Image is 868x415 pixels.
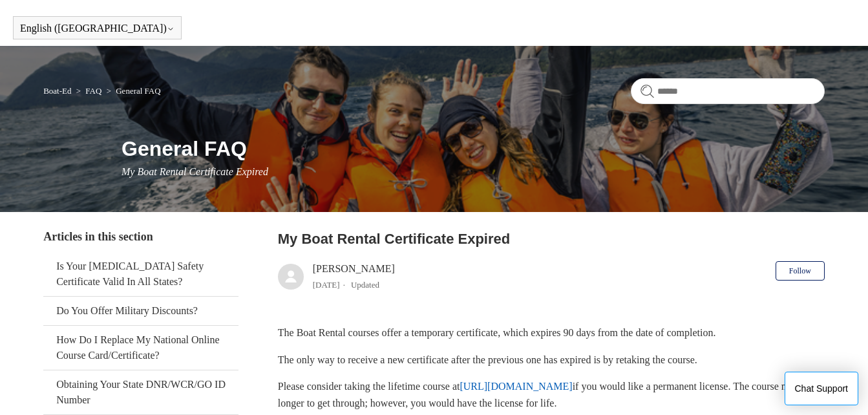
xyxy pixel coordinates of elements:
a: Obtaining Your State DNR/WCR/GO ID Number [43,370,238,414]
span: My Boat Rental Certificate Expired [122,166,268,177]
a: Do You Offer Military Discounts? [43,297,238,325]
li: Boat-Ed [43,86,74,96]
a: FAQ [85,86,101,96]
h2: My Boat Rental Certificate Expired [278,228,825,250]
h1: General FAQ [122,133,825,164]
button: Chat Support [785,372,859,405]
div: [PERSON_NAME] [313,261,395,292]
time: 03/01/2024, 16:59 [313,280,340,290]
a: How Do I Replace My National Online Course Card/Certificate? [43,326,238,370]
a: [URL][DOMAIN_NAME] [460,381,572,392]
li: General FAQ [104,86,161,96]
input: Search [631,78,825,104]
a: Is Your [MEDICAL_DATA] Safety Certificate Valid In All States? [43,252,238,296]
a: General FAQ [116,86,160,96]
a: Boat-Ed [43,86,71,96]
span: Articles in this section [43,230,153,243]
span: The Boat Rental courses offer a temporary certificate, which expires 90 days from the date of com... [278,327,716,338]
button: English ([GEOGRAPHIC_DATA]) [20,23,175,34]
span: The only way to receive a new certificate after the previous one has expired is by retaking the c... [278,354,697,365]
li: Updated [351,280,379,290]
button: Follow Article [776,261,825,281]
li: FAQ [74,86,104,96]
span: Please consider taking the lifetime course at if you would like a permanent license. The course m... [278,381,819,409]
